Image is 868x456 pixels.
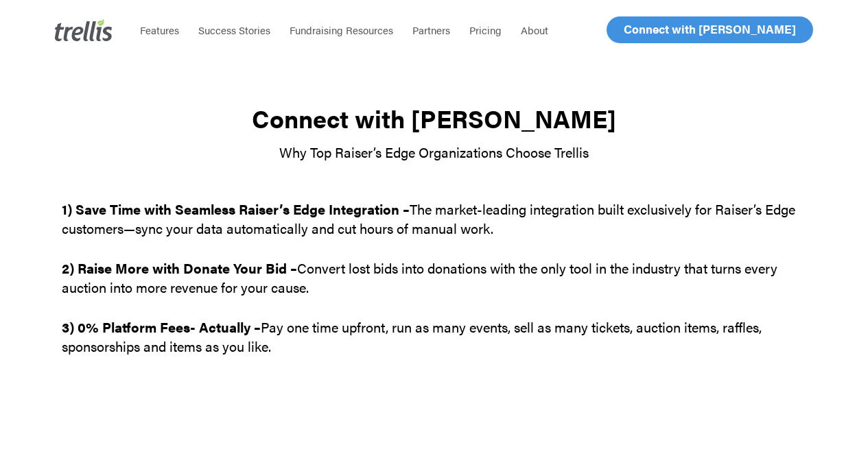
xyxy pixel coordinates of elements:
[290,23,393,37] span: Fundraising Resources
[607,16,813,43] a: Connect with [PERSON_NAME]
[511,23,558,37] a: About
[62,199,410,219] strong: 1) Save Time with Seamless Raiser’s Edge Integration –
[140,23,179,37] span: Features
[130,23,189,37] a: Features
[189,23,280,37] a: Success Stories
[624,21,796,37] span: Connect with [PERSON_NAME]
[412,23,450,37] span: Partners
[62,317,261,337] strong: 3) 0% Platform Fees- Actually –
[55,19,113,41] img: Trellis
[469,23,502,37] span: Pricing
[62,259,806,317] p: Convert lost bids into donations with the only tool in the industry that turns every auction into...
[252,100,616,136] strong: Connect with [PERSON_NAME]
[62,143,806,162] p: Why Top Raiser’s Edge Organizations Choose Trellis
[198,23,270,37] span: Success Stories
[460,23,511,37] a: Pricing
[521,23,548,37] span: About
[62,258,297,278] strong: 2) Raise More with Donate Your Bid –
[403,23,460,37] a: Partners
[62,317,806,356] p: Pay one time upfront, run as many events, sell as many tickets, auction items, raffles, sponsorsh...
[62,200,806,259] p: The market-leading integration built exclusively for Raiser’s Edge customers—sync your data autom...
[280,23,403,37] a: Fundraising Resources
